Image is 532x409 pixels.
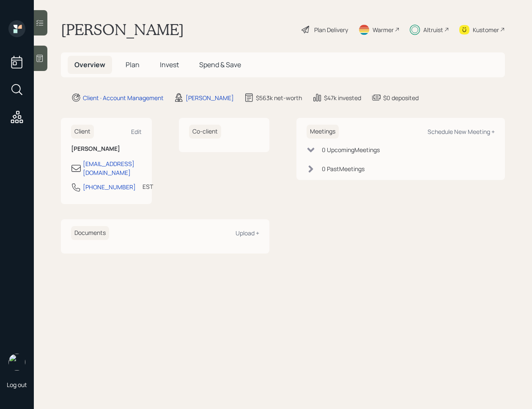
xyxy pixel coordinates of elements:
div: Plan Delivery [314,25,348,34]
div: Kustomer [473,25,499,34]
div: [EMAIL_ADDRESS][DOMAIN_NAME] [83,159,142,177]
h1: [PERSON_NAME] [61,20,184,39]
span: Overview [74,60,105,69]
div: [PHONE_NUMBER] [83,183,136,191]
div: Upload + [236,229,259,237]
div: Altruist [423,25,443,34]
span: Spend & Save [199,60,241,69]
div: $0 deposited [383,93,419,102]
div: Log out [7,381,27,389]
div: Warmer [373,25,394,34]
div: $47k invested [324,93,361,102]
div: Edit [131,128,142,136]
h6: Meetings [307,125,339,139]
div: $563k net-worth [256,93,302,102]
div: 0 Upcoming Meeting s [322,145,380,154]
div: 0 Past Meeting s [322,164,365,173]
div: Client · Account Management [83,93,164,102]
div: EST [143,182,153,191]
div: [PERSON_NAME] [186,93,234,102]
div: Schedule New Meeting + [428,128,495,136]
h6: Documents [71,226,109,240]
span: Plan [126,60,140,69]
h6: Co-client [189,125,221,139]
span: Invest [160,60,179,69]
img: retirable_logo.png [8,354,25,371]
h6: Client [71,125,94,139]
h6: [PERSON_NAME] [71,145,142,153]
